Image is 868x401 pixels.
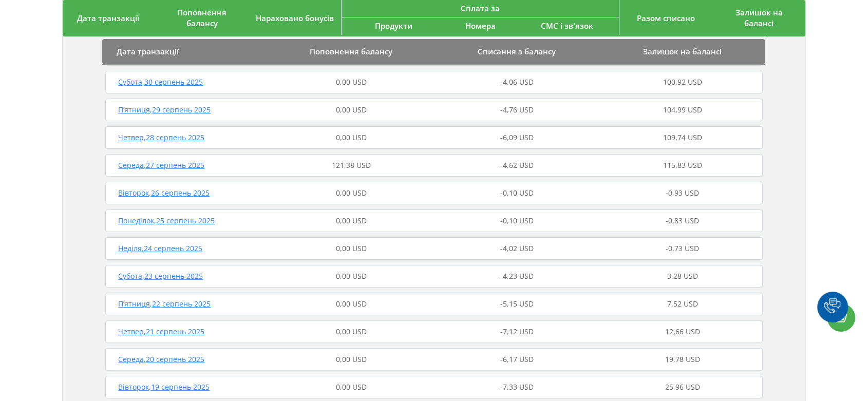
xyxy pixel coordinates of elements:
[500,160,534,170] span: -4,62 USD
[118,327,204,336] span: Четвер , 21 серпень 2025
[118,160,204,170] span: Середа , 27 серпень 2025
[666,243,699,253] span: -0,73 USD
[500,271,534,281] span: -4,23 USD
[663,105,702,114] span: 104,99 USD
[663,77,702,87] span: 100,92 USD
[77,13,139,23] span: Дата транзакції
[667,271,698,281] span: 3,28 USD
[336,354,367,364] span: 0,00 USD
[500,188,534,198] span: -0,10 USD
[336,105,367,114] span: 0,00 USD
[643,46,722,56] span: Залишок на балансі
[118,299,211,309] span: П’ятниця , 22 серпень 2025
[118,77,203,87] span: Субота , 30 серпень 2025
[663,132,702,142] span: 109,74 USD
[500,354,534,364] span: -6,17 USD
[735,7,782,28] span: Залишок на балансі
[118,271,203,281] span: Субота , 23 серпень 2025
[336,243,367,253] span: 0,00 USD
[336,188,367,198] span: 0,00 USD
[500,243,534,253] span: -4,02 USD
[666,188,699,198] span: -0,93 USD
[461,3,500,13] span: Сплата за
[336,382,367,392] span: 0,00 USD
[336,77,367,87] span: 0,00 USD
[177,7,227,28] span: Поповнення балансу
[667,299,698,309] span: 7,52 USD
[500,327,534,336] span: -7,12 USD
[336,271,367,281] span: 0,00 USD
[500,299,534,309] span: -5,15 USD
[336,327,367,336] span: 0,00 USD
[665,354,700,364] span: 19,78 USD
[118,188,210,198] span: Вівторок , 26 серпень 2025
[465,21,496,31] span: Номера
[663,160,702,170] span: 115,83 USD
[478,46,556,56] span: Списання з балансу
[637,13,695,23] span: Разом списано
[375,21,412,31] span: Продукти
[500,132,534,142] span: -6,09 USD
[665,382,700,392] span: 25,96 USD
[500,216,534,225] span: -0,10 USD
[500,105,534,114] span: -4,76 USD
[256,13,334,23] span: Нараховано бонусів
[336,216,367,225] span: 0,00 USD
[541,21,593,31] span: СМС і зв'язок
[118,354,204,364] span: Середа , 20 серпень 2025
[336,299,367,309] span: 0,00 USD
[500,382,534,392] span: -7,33 USD
[118,216,215,225] span: Понеділок , 25 серпень 2025
[332,160,371,170] span: 121,38 USD
[118,382,210,392] span: Вівторок , 19 серпень 2025
[666,216,699,225] span: -0,83 USD
[500,77,534,87] span: -4,06 USD
[310,46,392,56] span: Поповнення балансу
[118,105,211,114] span: П’ятниця , 29 серпень 2025
[665,327,700,336] span: 12,66 USD
[118,132,204,142] span: Четвер , 28 серпень 2025
[336,132,367,142] span: 0,00 USD
[118,243,202,253] span: Неділя , 24 серпень 2025
[117,46,179,56] span: Дата транзакції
